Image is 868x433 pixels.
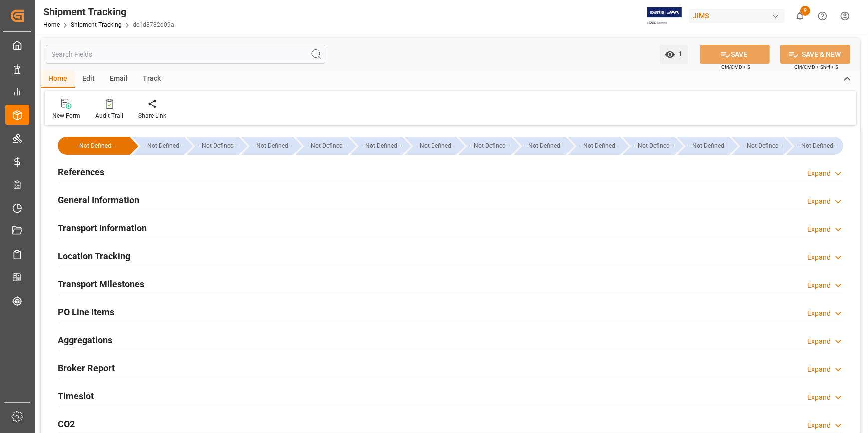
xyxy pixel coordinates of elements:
div: --Not Defined-- [732,137,784,155]
div: Track [135,71,168,88]
h2: Transport Information [58,221,147,235]
div: --Not Defined-- [360,137,402,155]
div: --Not Defined-- [58,137,130,155]
button: SAVE & NEW [780,45,850,64]
h2: Transport Milestones [58,277,144,291]
div: Expand [807,392,831,403]
div: Share Link [138,111,166,120]
div: --Not Defined-- [197,137,239,155]
div: Expand [807,168,831,179]
div: Expand [807,280,831,291]
div: --Not Defined-- [306,137,348,155]
div: New Form [52,111,80,120]
div: Edit [75,71,102,88]
h2: PO Line Items [58,305,114,319]
div: --Not Defined-- [786,137,843,155]
button: Help Center [811,5,834,27]
div: --Not Defined-- [350,137,402,155]
div: Expand [807,252,831,263]
button: JIMS [689,6,789,25]
div: --Not Defined-- [405,137,456,155]
div: --Not Defined-- [132,137,184,155]
h2: General Information [58,193,139,207]
div: --Not Defined-- [568,137,620,155]
span: 9 [800,6,810,16]
div: --Not Defined-- [742,137,784,155]
span: 1 [675,50,683,58]
h2: Aggregations [58,333,112,347]
div: --Not Defined-- [687,137,729,155]
a: Home [43,21,60,28]
div: Expand [807,196,831,207]
div: --Not Defined-- [677,137,729,155]
h2: Broker Report [58,361,115,375]
div: Expand [807,364,831,375]
div: --Not Defined-- [251,137,293,155]
div: Expand [807,224,831,235]
div: --Not Defined-- [142,137,184,155]
img: Exertis%20JAM%20-%20Email%20Logo.jpg_1722504956.jpg [647,7,682,25]
h2: References [58,165,104,179]
h2: CO2 [58,417,75,431]
div: --Not Defined-- [623,137,675,155]
div: --Not Defined-- [187,137,239,155]
div: --Not Defined-- [296,137,348,155]
h2: Timeslot [58,389,94,403]
div: --Not Defined-- [796,137,838,155]
span: Ctrl/CMD + Shift + S [794,63,838,71]
div: Email [102,71,135,88]
div: Expand [807,420,831,431]
div: --Not Defined-- [578,137,620,155]
div: Home [41,71,75,88]
div: Expand [807,308,831,319]
span: Ctrl/CMD + S [721,63,750,71]
input: Search Fields [46,45,325,64]
div: --Not Defined-- [524,137,566,155]
a: Shipment Tracking [71,21,122,28]
div: Shipment Tracking [43,4,174,19]
h2: Location Tracking [58,249,130,263]
div: --Not Defined-- [415,137,456,155]
div: --Not Defined-- [68,137,123,155]
div: Audit Trail [95,111,123,120]
button: open menu [660,45,688,64]
div: Expand [807,336,831,347]
button: SAVE [700,45,770,64]
div: --Not Defined-- [514,137,566,155]
div: --Not Defined-- [469,137,511,155]
div: --Not Defined-- [241,137,293,155]
div: --Not Defined-- [633,137,675,155]
div: --Not Defined-- [459,137,511,155]
button: show 9 new notifications [789,5,811,27]
div: JIMS [689,9,785,23]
